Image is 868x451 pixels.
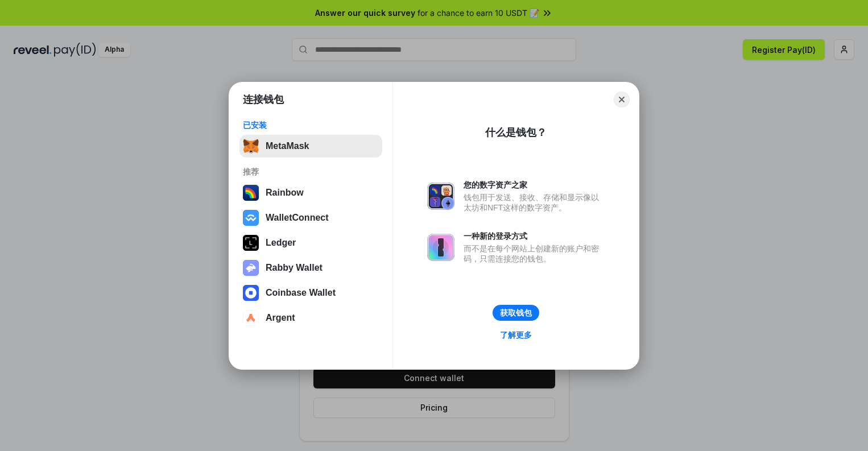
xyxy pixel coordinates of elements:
div: 您的数字资产之家 [464,180,605,190]
div: 一种新的登录方式 [464,231,605,241]
button: Ledger [239,231,382,254]
div: 而不是在每个网站上创建新的账户和密码，只需连接您的钱包。 [464,243,605,264]
img: svg+xml,%3Csvg%20width%3D%2228%22%20height%3D%2228%22%20viewBox%3D%220%200%2028%2028%22%20fill%3D... [243,285,259,301]
div: 了解更多 [500,330,532,340]
div: WalletConnect [266,213,329,223]
img: svg+xml,%3Csvg%20xmlns%3D%22http%3A%2F%2Fwww.w3.org%2F2000%2Fsvg%22%20fill%3D%22none%22%20viewBox... [243,260,259,276]
div: 获取钱包 [500,308,532,318]
div: Rainbow [266,188,304,198]
img: svg+xml,%3Csvg%20xmlns%3D%22http%3A%2F%2Fwww.w3.org%2F2000%2Fsvg%22%20fill%3D%22none%22%20viewBox... [427,234,454,261]
a: 了解更多 [493,328,539,342]
div: Rabby Wallet [266,263,323,273]
button: WalletConnect [239,206,382,229]
img: svg+xml,%3Csvg%20width%3D%22120%22%20height%3D%22120%22%20viewBox%3D%220%200%20120%20120%22%20fil... [243,185,259,201]
img: svg+xml,%3Csvg%20xmlns%3D%22http%3A%2F%2Fwww.w3.org%2F2000%2Fsvg%22%20width%3D%2228%22%20height%3... [243,235,259,251]
div: Argent [266,313,295,323]
button: MetaMask [239,135,382,158]
img: svg+xml,%3Csvg%20width%3D%2228%22%20height%3D%2228%22%20viewBox%3D%220%200%2028%2028%22%20fill%3D... [243,210,259,226]
div: 什么是钱包？ [485,126,547,139]
img: svg+xml,%3Csvg%20xmlns%3D%22http%3A%2F%2Fwww.w3.org%2F2000%2Fsvg%22%20fill%3D%22none%22%20viewBox... [427,183,454,210]
div: 推荐 [243,167,379,177]
div: Ledger [266,238,296,248]
button: Rainbow [239,181,382,204]
div: Coinbase Wallet [266,288,336,298]
div: MetaMask [266,141,309,151]
img: svg+xml,%3Csvg%20width%3D%2228%22%20height%3D%2228%22%20viewBox%3D%220%200%2028%2028%22%20fill%3D... [243,310,259,326]
button: Close [614,92,630,107]
div: 钱包用于发送、接收、存储和显示像以太坊和NFT这样的数字资产。 [464,192,605,213]
button: Coinbase Wallet [239,282,382,304]
button: 获取钱包 [493,305,539,321]
button: Rabby Wallet [239,256,382,279]
h1: 连接钱包 [243,93,284,106]
div: 已安装 [243,120,379,130]
button: Argent [239,307,382,329]
img: svg+xml,%3Csvg%20fill%3D%22none%22%20height%3D%2233%22%20viewBox%3D%220%200%2035%2033%22%20width%... [243,138,259,154]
